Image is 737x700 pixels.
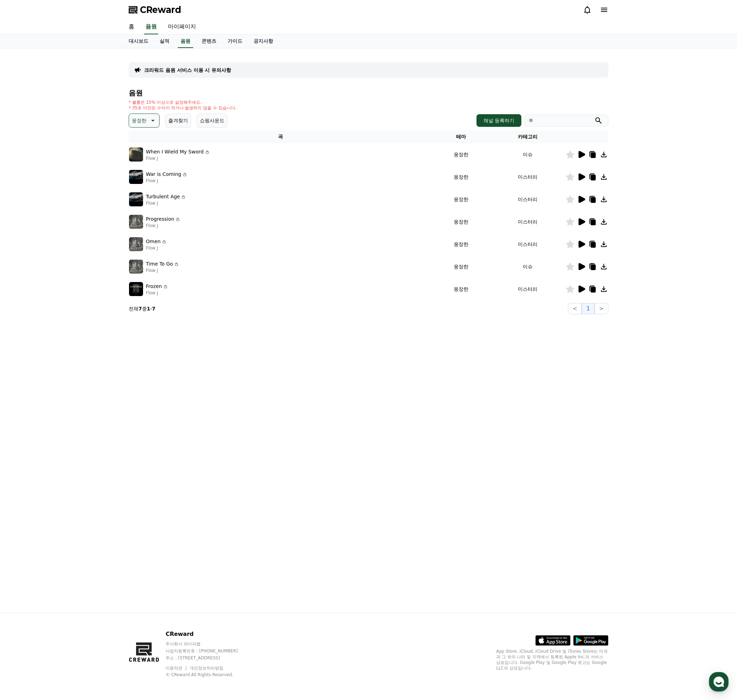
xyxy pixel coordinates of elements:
[146,215,174,223] p: Progression
[178,35,193,48] a: 음원
[490,233,566,255] td: 미스터리
[146,260,173,268] p: Time To Go
[222,35,248,48] a: 가이드
[146,290,168,296] p: Flow J
[582,303,594,314] button: 1
[248,35,279,48] a: 공지사항
[595,303,608,314] button: >
[432,255,490,278] td: 웅장한
[432,143,490,166] td: 웅장한
[165,666,188,671] a: 이용약관
[129,89,608,97] h4: 음원
[432,166,490,188] td: 웅장한
[147,306,150,311] strong: 1
[132,116,147,125] p: 웅장한
[146,200,186,206] p: Flow J
[123,20,140,34] a: 홈
[129,192,143,206] img: music
[432,211,490,233] td: 웅장한
[165,655,251,661] p: 주소 : [STREET_ADDRESS]
[496,648,608,671] p: App Store, iCloud, iCloud Drive 및 iTunes Store는 미국과 그 밖의 나라 및 지역에서 등록된 Apple Inc.의 서비스 상표입니다. Goo...
[144,67,231,74] a: 크리워드 음원 서비스 이용 시 유의사항
[129,4,181,15] a: CReward
[568,303,582,314] button: <
[146,283,162,290] p: Frozen
[146,178,188,184] p: Flow J
[144,20,158,34] a: 음원
[146,238,161,245] p: Omen
[129,114,160,128] button: 웅장한
[138,306,142,311] strong: 7
[432,130,490,143] th: 테마
[432,278,490,300] td: 웅장한
[165,648,251,654] p: 사업자등록번호 : [PHONE_NUMBER]
[490,143,566,166] td: 이슈
[129,147,143,162] img: music
[190,666,223,671] a: 개인정보처리방침
[129,105,237,111] p: * 35초 미만은 수익이 적거나 발생하지 않을 수 있습니다.
[129,305,155,312] p: 전체 중 -
[165,114,191,128] button: 즐겨찾기
[197,114,228,128] button: 쇼핑사운드
[162,20,202,34] a: 마이페이지
[165,630,251,638] p: CReward
[129,215,143,229] img: music
[154,35,175,48] a: 실적
[140,4,181,15] span: CReward
[490,166,566,188] td: 미스터리
[129,260,143,274] img: music
[196,35,222,48] a: 콘텐츠
[476,114,521,127] button: 채널 등록하기
[129,237,143,251] img: music
[146,193,180,200] p: Turbulent Age
[129,130,432,143] th: 곡
[146,268,179,273] p: Flow J
[490,211,566,233] td: 미스터리
[490,130,566,143] th: 카테고리
[490,278,566,300] td: 미스터리
[129,170,143,184] img: music
[490,188,566,211] td: 미스터리
[152,306,156,311] strong: 7
[146,156,210,161] p: Flow J
[146,245,167,251] p: Flow J
[146,148,204,156] p: When I Wield My Sword
[165,672,251,678] p: © CReward All Rights Reserved.
[123,35,154,48] a: 대시보드
[129,99,237,105] p: * 볼륨은 15% 이상으로 설정해주세요.
[432,233,490,255] td: 웅장한
[165,641,251,647] p: 주식회사 와이피랩
[146,223,181,228] p: Flow J
[146,171,181,178] p: War is Coming
[129,282,143,296] img: music
[432,188,490,211] td: 웅장한
[490,255,566,278] td: 이슈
